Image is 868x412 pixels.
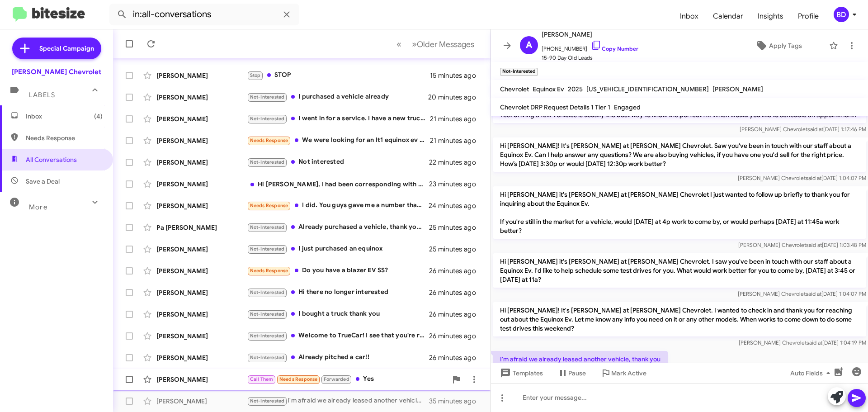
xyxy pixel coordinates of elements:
span: Needs Response [250,137,288,143]
div: 26 minutes ago [429,310,483,319]
a: Special Campaign [12,38,101,59]
div: [PERSON_NAME] [156,353,247,362]
button: Auto Fields [783,365,841,381]
div: 24 minutes ago [429,201,483,210]
button: Previous [391,35,407,53]
button: Next [406,35,480,53]
span: Labels [29,91,55,99]
span: Engaged [614,103,641,111]
span: Inbox [673,3,706,29]
span: Not-Interested [250,159,285,165]
button: Apply Tags [732,38,825,54]
span: said at [806,290,821,297]
span: [PERSON_NAME] Chevrolet [DATE] 1:17:46 PM [740,126,866,133]
span: Needs Response [250,203,288,208]
div: 26 minutes ago [429,266,483,275]
span: A [526,38,532,52]
p: Hi [PERSON_NAME]! It's [PERSON_NAME] at [PERSON_NAME] Chevrolet. Saw you've been in touch with ou... [493,137,866,172]
div: BD [834,7,849,22]
div: We were looking for an lt1 equinox ev with the 35k base price [247,135,430,146]
span: said at [806,175,821,181]
span: Not-Interested [250,355,285,360]
div: 22 minutes ago [429,158,483,167]
span: [PERSON_NAME] Chevrolet [DATE] 1:04:19 PM [739,339,866,346]
div: 26 minutes ago [429,353,483,362]
button: Pause [550,365,593,381]
span: Not-Interested [250,246,285,252]
div: 26 minutes ago [429,331,483,341]
span: Templates [498,365,543,381]
span: Auto Fields [790,365,834,381]
span: said at [806,242,822,248]
span: Inbox [26,112,103,121]
div: [PERSON_NAME] [156,158,247,167]
div: [PERSON_NAME] [156,71,247,80]
div: Hi [PERSON_NAME], I had been corresponding with [PERSON_NAME] about a grey/silver Equinox EV, sti... [247,180,429,189]
span: Special Campaign [39,44,94,53]
a: Calendar [706,3,750,29]
span: [PERSON_NAME] Chevrolet [DATE] 1:04:07 PM [738,175,866,181]
div: I went in for a service. I have a new truck. [247,114,430,124]
div: I purchased a vehicle already [247,92,429,102]
button: BD [826,7,858,22]
span: Chevrolet [500,85,529,93]
a: Insights [750,3,791,29]
a: Copy Number [591,45,638,52]
span: [PERSON_NAME] [542,29,638,40]
span: Chevrolet DRP Request Details 1 Tier 1 [500,103,610,111]
span: (4) [94,112,103,121]
span: 2025 [568,85,583,93]
span: Not-Interested [250,289,285,295]
span: Not-Interested [250,94,285,100]
span: Older Messages [417,39,474,49]
span: Not-Interested [250,311,285,317]
span: « [396,38,401,50]
div: Not interested [247,157,429,167]
div: Hi there no longer interested [247,287,429,298]
div: Pa [PERSON_NAME] [156,223,247,232]
a: Profile [791,3,826,29]
div: [PERSON_NAME] [156,93,247,102]
p: Hi [PERSON_NAME] it's [PERSON_NAME] at [PERSON_NAME] Chevrolet I just wanted to follow up briefly... [493,186,866,239]
span: Needs Response [279,376,318,382]
button: Templates [491,365,550,381]
span: Not-Interested [250,224,285,230]
span: Needs Response [26,133,103,142]
span: Save a Deal [26,177,60,186]
div: Already purchased a vehicle, thank you though [247,222,429,232]
div: 35 minutes ago [429,397,483,406]
div: 23 minutes ago [429,180,483,189]
div: Welcome to TrueCar! I see that you're responding to a customer. If this is correct, please enter ... [247,331,429,341]
span: Not-Interested [250,398,285,404]
div: STOP [247,70,430,81]
span: Needs Response [250,268,288,274]
span: 15-90 Day Old Leads [542,53,638,62]
p: Hi [PERSON_NAME]! It's [PERSON_NAME] at [PERSON_NAME] Chevrolet. I wanted to check in and thank y... [493,302,866,336]
div: [PERSON_NAME] [156,201,247,210]
div: [PERSON_NAME] [156,114,247,123]
p: I'm afraid we already leased another vehicle, thank you [493,351,668,367]
input: Search [109,4,299,25]
span: All Conversations [26,155,77,164]
div: Already pitched a car!! [247,352,429,363]
div: 26 minutes ago [429,288,483,297]
p: Hi [PERSON_NAME] it's [PERSON_NAME] at [PERSON_NAME] Chevrolet. I saw you've been in touch with o... [493,253,866,288]
div: [PERSON_NAME] [156,310,247,319]
span: Stop [250,72,261,78]
span: Pause [568,365,586,381]
span: More [29,203,47,211]
div: [PERSON_NAME] [156,397,247,406]
div: I just purchased an equinox [247,244,429,254]
div: 25 minutes ago [429,223,483,232]
div: [PERSON_NAME] [156,331,247,341]
div: I'm afraid we already leased another vehicle, thank you [247,396,429,406]
span: Call Them [250,376,274,382]
span: Forwarded [321,375,351,384]
div: [PERSON_NAME] [156,245,247,254]
span: Apply Tags [769,38,802,54]
span: Not-Interested [250,333,285,339]
span: [PERSON_NAME] Chevrolet [DATE] 1:03:48 PM [738,242,866,248]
